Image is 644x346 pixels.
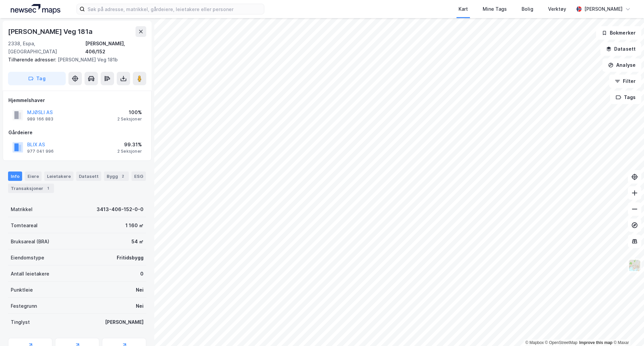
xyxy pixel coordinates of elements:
[602,58,641,72] button: Analyse
[117,116,142,122] div: 2 Seksjoner
[596,26,641,40] button: Bokmerker
[545,340,578,345] a: OpenStreetMap
[125,221,144,230] div: 1 160 ㎡
[11,254,44,262] div: Eiendomstype
[44,171,73,181] div: Leietakere
[8,26,94,37] div: [PERSON_NAME] Veg 181a
[628,259,641,272] img: Z
[8,56,141,64] div: [PERSON_NAME] Veg 181b
[97,205,144,213] div: 3413-406-152-0-0
[140,270,144,278] div: 0
[600,42,641,56] button: Datasett
[136,302,144,310] div: Nei
[117,149,142,154] div: 2 Seksjoner
[76,171,101,181] div: Datasett
[11,221,38,230] div: Tomteareal
[610,314,644,346] div: Kontrollprogram for chat
[610,91,641,104] button: Tags
[525,340,544,345] a: Mapbox
[609,75,641,88] button: Filter
[548,5,566,13] div: Verktøy
[11,286,33,294] div: Punktleie
[8,96,146,104] div: Hjemmelshaver
[8,129,146,137] div: Gårdeiere
[483,5,507,13] div: Mine Tags
[459,5,468,13] div: Kart
[11,238,49,246] div: Bruksareal (BRA)
[11,4,60,14] img: logo.a4113a55bc3d86da70a041830d287a7e.svg
[8,171,22,181] div: Info
[610,314,644,346] iframe: Chat Widget
[104,171,129,181] div: Bygg
[119,173,126,180] div: 2
[85,4,264,14] input: Søk på adresse, matrikkel, gårdeiere, leietakere eller personer
[117,141,142,149] div: 99.31%
[8,40,85,56] div: 2338, Espa, [GEOGRAPHIC_DATA]
[11,302,37,310] div: Festegrunn
[584,5,623,13] div: [PERSON_NAME]
[8,57,58,62] span: Tilhørende adresser:
[11,205,33,213] div: Matrikkel
[522,5,533,13] div: Bolig
[27,116,53,122] div: 989 166 883
[579,340,612,345] a: Improve this map
[136,286,144,294] div: Nei
[117,254,144,262] div: Fritidsbygg
[8,184,54,193] div: Transaksjoner
[27,149,54,154] div: 977 041 996
[105,318,144,326] div: [PERSON_NAME]
[11,270,49,278] div: Antall leietakere
[85,40,146,56] div: [PERSON_NAME], 406/152
[131,171,146,181] div: ESG
[131,238,144,246] div: 54 ㎡
[8,72,66,85] button: Tag
[117,108,142,116] div: 100%
[11,318,30,326] div: Tinglyst
[25,171,42,181] div: Eiere
[45,185,51,192] div: 1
